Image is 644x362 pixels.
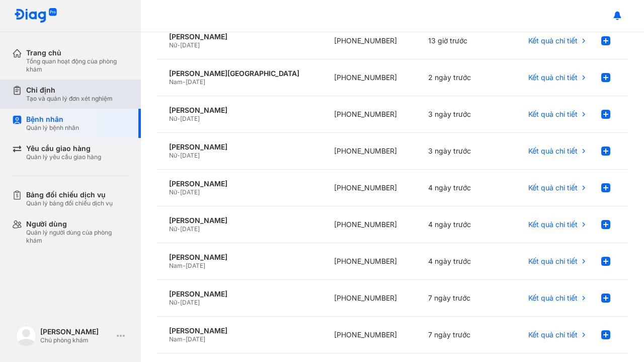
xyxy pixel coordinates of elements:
span: Kết quả chi tiết [528,330,578,339]
span: - [177,152,180,159]
span: Nữ [169,188,177,196]
span: Nữ [169,41,177,49]
div: 3 ngày trước [416,96,510,133]
span: Nữ [169,152,177,159]
span: Nam [169,262,183,269]
div: Người dùng [26,220,129,229]
div: Chủ phòng khám [40,336,113,344]
span: Kết quả chi tiết [528,73,578,82]
span: Nam [169,335,183,343]
div: Quản lý yêu cầu giao hàng [26,153,101,161]
span: Kết quả chi tiết [528,257,578,266]
span: Kết quả chi tiết [528,294,578,303]
div: Quản lý bệnh nhân [26,124,79,132]
div: 4 ngày trước [416,206,510,243]
span: Nữ [169,299,177,306]
span: Kết quả chi tiết [528,183,578,192]
div: Chỉ định [26,86,113,95]
div: [PHONE_NUMBER] [322,206,416,243]
img: logo [16,326,36,346]
span: Kết quả chi tiết [528,220,578,229]
div: Bệnh nhân [26,115,79,124]
div: 7 ngày trước [416,280,510,317]
span: [DATE] [180,41,200,49]
span: [DATE] [186,262,205,269]
div: [PHONE_NUMBER] [322,243,416,280]
div: Quản lý người dùng của phòng khám [26,229,129,245]
div: [PERSON_NAME] [169,326,310,335]
span: - [177,188,180,196]
div: [PERSON_NAME] [169,179,310,188]
span: - [183,335,186,343]
div: Trang chủ [26,48,129,57]
div: Tạo và quản lý đơn xét nghiệm [26,95,113,103]
span: - [183,262,186,269]
span: [DATE] [180,152,200,159]
div: [PHONE_NUMBER] [322,317,416,353]
div: Tổng quan hoạt động của phòng khám [26,57,129,74]
div: [PERSON_NAME] [169,142,310,152]
div: [PERSON_NAME] [169,32,310,41]
span: - [183,78,186,86]
span: [DATE] [180,188,200,196]
span: Kết quả chi tiết [528,36,578,45]
div: Quản lý bảng đối chiếu dịch vụ [26,199,113,207]
div: [PERSON_NAME] [169,253,310,262]
img: logo [14,8,57,24]
div: Bảng đối chiếu dịch vụ [26,190,113,199]
span: - [177,225,180,233]
div: Yêu cầu giao hàng [26,144,101,153]
span: [DATE] [186,78,205,86]
span: [DATE] [180,225,200,233]
span: Nữ [169,225,177,233]
div: [PHONE_NUMBER] [322,23,416,59]
span: [DATE] [186,335,205,343]
div: [PHONE_NUMBER] [322,59,416,96]
div: [PHONE_NUMBER] [322,170,416,206]
span: Nam [169,78,183,86]
div: [PERSON_NAME] [169,289,310,299]
span: Nữ [169,115,177,122]
div: 4 ngày trước [416,170,510,206]
span: - [177,41,180,49]
span: Kết quả chi tiết [528,110,578,119]
div: [PHONE_NUMBER] [322,133,416,170]
span: - [177,299,180,306]
div: 3 ngày trước [416,133,510,170]
div: [PERSON_NAME] [40,327,113,336]
div: [PERSON_NAME] [169,106,310,115]
div: [PERSON_NAME][GEOGRAPHIC_DATA] [169,69,310,78]
div: [PHONE_NUMBER] [322,96,416,133]
span: [DATE] [180,115,200,122]
div: [PERSON_NAME] [169,216,310,225]
span: [DATE] [180,299,200,306]
div: 2 ngày trước [416,59,510,96]
div: 13 giờ trước [416,23,510,59]
span: Kết quả chi tiết [528,147,578,156]
div: [PHONE_NUMBER] [322,280,416,317]
div: 7 ngày trước [416,317,510,353]
div: 4 ngày trước [416,243,510,280]
span: - [177,115,180,122]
